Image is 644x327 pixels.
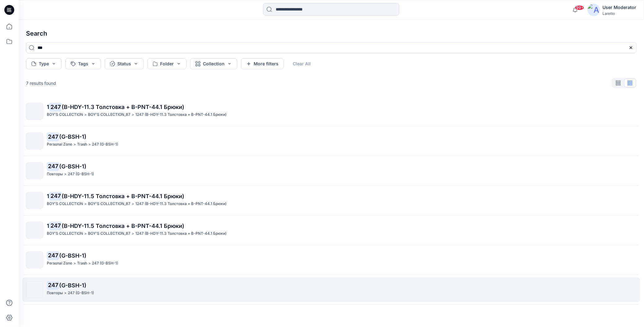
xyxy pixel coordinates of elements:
[49,221,62,230] mark: 247
[575,5,584,10] span: 99+
[73,260,76,267] p: >
[62,104,184,110] span: (B-HDY-11.3 Толстовка + B-PNT-44.1 Брюки)
[21,25,642,42] h4: Search
[22,99,640,124] a: 1247(B-HDY-11.3 Толстовка + B-PNT-44.1 Брюки)BOY'S COLLECTION>BOY'S COLLECTION_87>1247 (B-HDY-11....
[47,230,83,237] p: BOY'S COLLECTION
[59,133,86,140] span: (G-BSH-1)
[47,260,72,267] p: Personal Zone
[73,141,76,148] p: >
[135,111,226,118] p: 1247 (B-HDY-11.3 Толстовка + B-PNT-44.1 Брюки)
[88,230,130,237] p: BOY'S COLLECTION_87
[59,282,86,289] span: (G-BSH-1)
[77,141,87,148] p: Trash
[135,230,226,237] p: 1247 (B-HDY-11.3 Толстовка + B-PNT-44.1 Брюки)
[88,260,91,267] p: >
[62,223,184,229] span: (B-HDY-11.5 Толстовка + B-PNT-44.1 Брюки)
[92,141,118,148] p: 247 (G-BSH-1)
[62,193,184,199] span: (B-HDY-11.5 Толстовка + B-PNT-44.1 Брюки)
[64,171,67,177] p: >
[602,4,636,11] div: User Moderator
[88,111,130,118] p: BOY'S COLLECTION_87
[47,201,83,207] p: BOY'S COLLECTION
[602,11,636,16] div: Laretto
[77,260,87,267] p: Trash
[47,290,63,296] p: Повторы
[49,192,62,200] mark: 247
[26,80,56,86] p: 7 results found
[49,102,62,111] mark: 247
[84,201,87,207] p: >
[22,159,640,183] a: 247(G-BSH-1)Повторы>247 (G-BSH-1)
[22,188,640,213] a: 1247(B-HDY-11.5 Толстовка + B-PNT-44.1 Брюки)BOY'S COLLECTION>BOY'S COLLECTION_87>1247 (B-HDY-11....
[47,171,63,177] p: Повторы
[47,111,83,118] p: BOY'S COLLECTION
[22,129,640,153] a: 247(G-BSH-1)Personal Zone>Trash>247 (G-BSH-1)
[22,248,640,272] a: 247(G-BSH-1)Personal Zone>Trash>247 (G-BSH-1)
[132,230,134,237] p: >
[59,163,86,170] span: (G-BSH-1)
[88,201,130,207] p: BOY'S COLLECTION_87
[105,58,144,69] button: Status
[65,58,101,69] button: Tags
[64,290,67,296] p: >
[132,111,134,118] p: >
[47,162,59,171] mark: 247
[47,251,59,260] mark: 247
[132,201,134,207] p: >
[68,290,94,296] p: 247 (G-BSH-1)
[588,4,600,16] img: avatar
[190,58,237,69] button: Collection
[68,171,94,177] p: 247 (G-BSH-1)
[59,252,86,259] span: (G-BSH-1)
[84,111,87,118] p: >
[47,141,72,148] p: Personal Zone
[22,218,640,242] a: 1247(B-HDY-11.5 Толстовка + B-PNT-44.1 Брюки)BOY'S COLLECTION>BOY'S COLLECTION_87>1247 (B-HDY-11....
[47,281,59,290] mark: 247
[47,223,49,229] span: 1
[84,230,87,237] p: >
[47,104,49,110] span: 1
[135,201,226,207] p: 1247 (B-HDY-11.3 Толстовка + B-PNT-44.1 Брюки)
[26,58,62,69] button: Type
[22,277,640,302] a: 247(G-BSH-1)Повторы>247 (G-BSH-1)
[92,260,118,267] p: 247 (G-BSH-1)
[88,141,91,148] p: >
[47,193,49,199] span: 1
[147,58,186,69] button: Folder
[47,132,59,141] mark: 247
[241,58,284,69] button: More filters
